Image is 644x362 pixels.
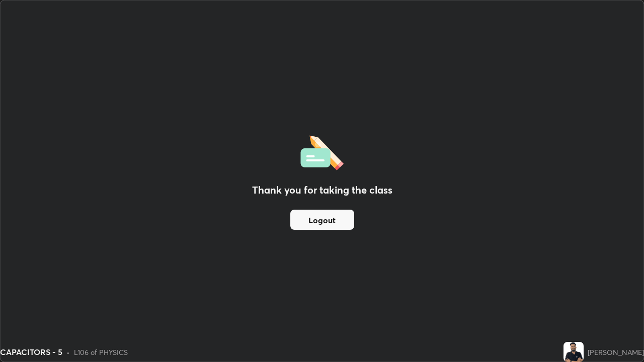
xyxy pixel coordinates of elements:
div: L106 of PHYSICS [74,347,128,357]
div: [PERSON_NAME] [588,347,644,357]
img: 8782f5c7b807477aad494b3bf83ebe7f.png [563,342,584,362]
h2: Thank you for taking the class [252,183,392,198]
button: Logout [290,210,354,230]
img: offlineFeedback.1438e8b3.svg [300,132,344,170]
div: • [66,347,70,357]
